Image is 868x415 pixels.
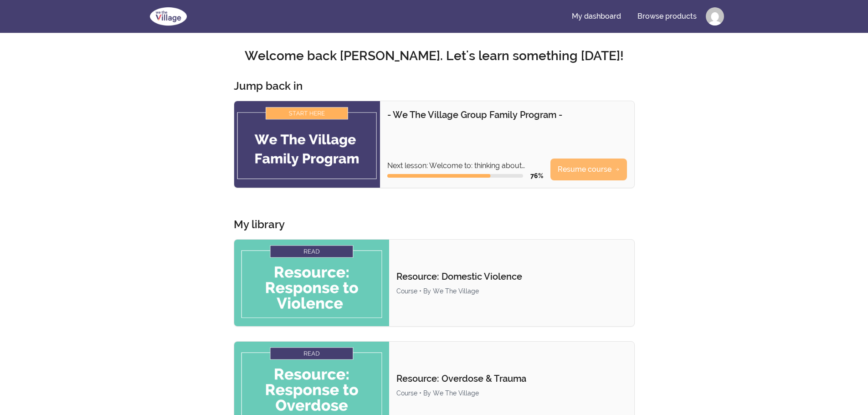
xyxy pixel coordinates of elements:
img: Product image for - We The Village Group Family Program - [234,101,380,188]
p: Resource: Overdose & Trauma [396,372,627,385]
div: Course • By We The Village [396,287,627,296]
nav: Main [565,5,724,27]
a: My dashboard [565,5,628,27]
p: Next lesson: Welcome to: thinking about Recovery and [MEDICAL_DATA] [387,160,543,171]
h2: Welcome back [PERSON_NAME]. Let's learn something [DATE]! [144,48,724,64]
div: Course • By We The Village [396,389,627,398]
h3: Jump back in [234,79,303,93]
a: Browse products [630,5,704,27]
a: Product image for Resource: Domestic ViolenceResource: Domestic ViolenceCourse • By We The Village [234,239,635,327]
p: - We The Village Group Family Program - [387,108,627,121]
img: We The Village logo [144,5,192,27]
p: Resource: Domestic Violence [396,270,627,283]
span: 76 % [530,172,543,179]
a: Resume course [550,159,627,180]
img: Profile image for Amy Laskey [706,7,724,26]
div: Course progress [387,174,523,178]
h3: My library [234,217,285,232]
img: Product image for Resource: Domestic Violence [234,240,390,326]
